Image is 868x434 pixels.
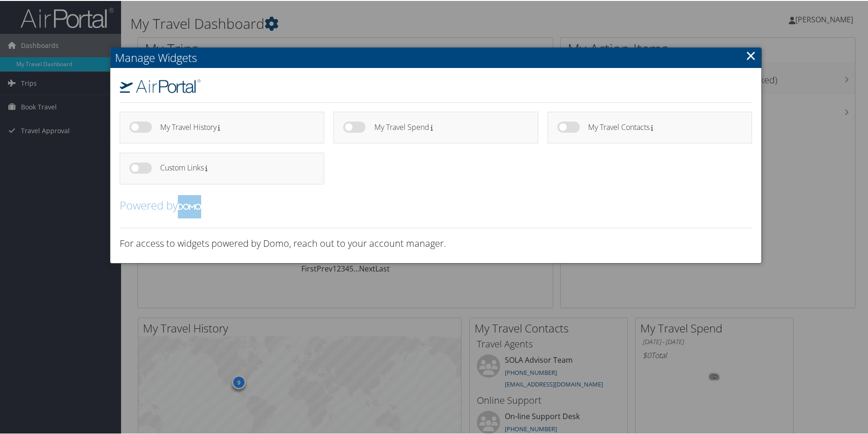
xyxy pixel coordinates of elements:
[120,236,752,249] h3: For access to widgets powered by Domo, reach out to your account manager.
[110,47,761,67] h2: Manage Widgets
[374,122,522,130] h4: My Travel Spend
[160,163,307,171] h4: Custom Links
[160,122,307,130] h4: My Travel History
[746,45,756,64] a: Close
[120,78,201,92] img: airportal-logo.png
[178,194,201,217] img: domo-logo.png
[588,122,735,130] h4: My Travel Contacts
[120,194,752,217] h2: Powered by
